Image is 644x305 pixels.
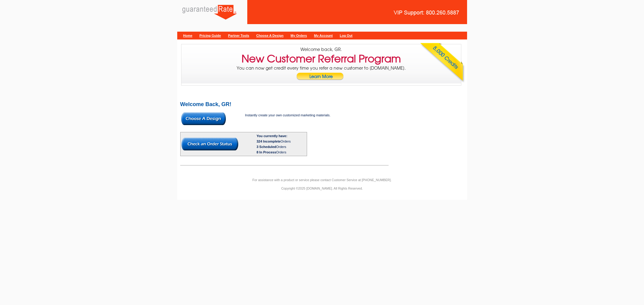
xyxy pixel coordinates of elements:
h2: Welcome Back, GR! [180,102,464,107]
a: Pricing Guide [199,34,221,37]
div: Orders Orders Orders [257,139,306,155]
span: 3 Scheduled [257,145,276,149]
a: Partner Tools [228,34,249,37]
span: 8 In Process [257,150,276,154]
p: You can now get credit every time you refer a new customer to [DOMAIN_NAME]. [181,65,461,84]
p: For assistance with a product or service please contact Customer Service at [PHONE_NUMBER]. [177,177,467,183]
p: Copyright ©2025 [DOMAIN_NAME]. All Rights Reserved. [177,186,467,191]
h3: New Customer Referral Program [242,56,401,61]
a: My Orders [290,34,307,37]
a: Home [183,34,193,37]
img: button-choose-design.gif [181,112,226,125]
a: Log Out [340,34,352,37]
span: Welcome back, GR. [300,47,342,52]
a: Choose A Design [256,34,284,37]
a: Learn More [296,73,346,84]
span: Instantly create your own customized marketing materials. [245,113,331,117]
b: You currently have: [257,134,287,138]
img: button-check-order-status.gif [181,138,238,150]
span: 324 Incomplete [257,140,280,143]
a: My Account [314,34,333,37]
